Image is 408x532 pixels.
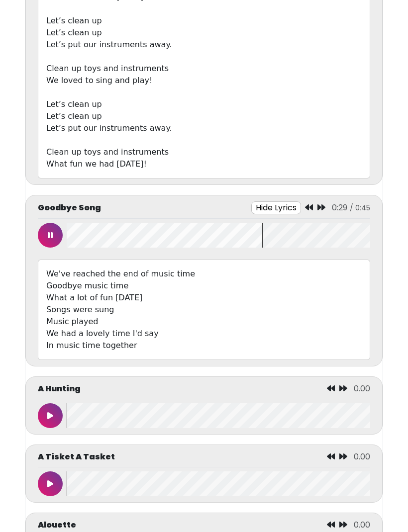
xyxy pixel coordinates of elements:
button: Hide Lyrics [251,201,301,214]
span: 0.00 [354,383,370,394]
p: A Tisket A Tasket [38,451,115,463]
p: A Hunting [38,383,81,395]
p: Alouette [38,519,76,531]
span: / 0:45 [350,203,370,213]
span: 0.00 [354,451,370,462]
p: Goodbye Song [38,202,101,214]
span: 0.00 [354,519,370,531]
span: 0:29 [332,202,347,213]
div: We've reached the end of music time Goodbye music time What a lot of fun [DATE] Songs were sung M... [38,260,370,360]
